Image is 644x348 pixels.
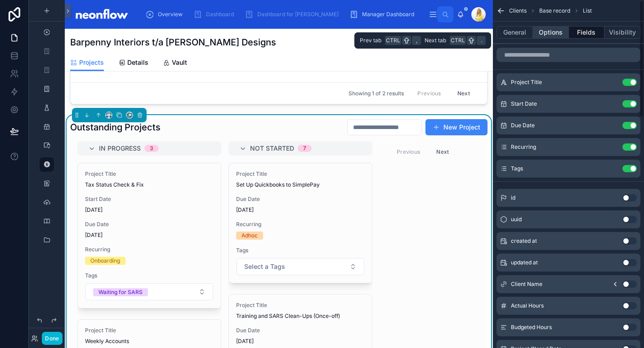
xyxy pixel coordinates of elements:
[511,302,544,309] span: Actual Hours
[569,26,605,39] button: Fields
[511,259,538,266] span: updated at
[118,54,148,72] a: Details
[158,11,183,18] span: Overview
[85,206,214,214] span: [DATE]
[604,26,640,39] button: Visibility
[138,4,437,24] div: scrollable content
[360,37,381,44] span: Prev tab
[511,122,535,129] span: Due Date
[347,6,420,22] a: Manager Dashboard
[79,58,104,67] span: Projects
[362,11,414,18] span: Manager Dashboard
[236,181,365,188] span: Set Up Quickbooks to SimplePay
[242,6,345,22] a: Dashboard for [PERSON_NAME]
[425,119,487,135] button: New Project
[250,144,294,153] span: Not Started
[85,181,214,188] span: Tax Status Check & Fix
[85,327,214,334] span: Project Title
[511,143,536,151] span: Recurring
[99,144,141,153] span: In Progress
[70,36,276,49] h1: Barpenny Interiors t/a [PERSON_NAME] Designs
[450,36,466,45] span: Ctrl
[244,262,285,271] span: Select a Tags
[98,288,143,296] div: Waiting for SARS
[85,232,214,239] span: [DATE]
[413,37,420,44] span: ,
[85,272,214,279] span: Tags
[90,257,120,265] div: Onboarding
[511,281,542,288] span: Client Name
[70,54,104,71] a: Projects
[236,206,365,214] span: [DATE]
[150,145,153,152] div: 3
[539,7,570,14] span: Base record
[42,332,62,345] button: Done
[509,7,527,14] span: Clients
[511,100,537,107] span: Start Date
[478,37,485,44] span: .
[511,165,523,172] span: Tags
[236,302,365,309] span: Project Title
[511,324,552,331] span: Budgeted Hours
[511,237,537,245] span: created at
[303,145,306,152] div: 7
[349,90,404,97] span: Showing 1 of 2 results
[127,58,148,67] span: Details
[85,170,214,178] span: Project Title
[511,194,515,201] span: id
[85,221,214,228] span: Due Date
[85,338,214,345] span: Weekly Accounts
[72,7,131,22] img: App logo
[191,6,240,22] a: Dashboard
[206,11,234,18] span: Dashboard
[583,7,592,14] span: List
[237,258,364,275] button: Select Button
[511,79,542,86] span: Project Title
[85,246,214,253] span: Recurring
[236,170,365,178] span: Project Title
[172,58,187,67] span: Vault
[236,221,365,228] span: Recurring
[236,338,365,345] span: [DATE]
[228,163,372,283] a: Project TitleSet Up Quickbooks to SimplePayDue Date[DATE]RecurringAdhocTagsSelect Button
[425,37,446,44] span: Next tab
[163,54,187,72] a: Vault
[236,247,365,254] span: Tags
[143,6,189,22] a: Overview
[451,86,476,100] button: Next
[85,196,214,203] span: Start Date
[257,11,339,18] span: Dashboard for [PERSON_NAME]
[236,327,365,334] span: Due Date
[236,312,365,320] span: Training and SARS Clean-Ups (Once-off)
[241,232,258,240] div: Adhoc
[70,121,161,134] h1: Outstanding Projects
[430,145,455,159] button: Next
[533,26,569,39] button: Options
[85,283,213,300] button: Select Button
[77,163,221,308] a: Project TitleTax Status Check & FixStart Date[DATE]Due Date[DATE]RecurringOnboardingTagsSelect Bu...
[511,216,522,223] span: uuid
[236,196,365,203] span: Due Date
[385,36,401,45] span: Ctrl
[496,26,533,39] button: General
